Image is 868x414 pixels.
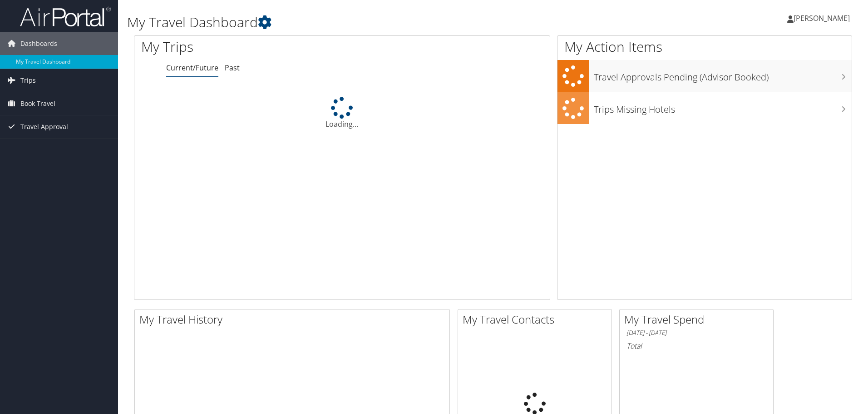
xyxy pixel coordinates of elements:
[794,13,850,23] span: [PERSON_NAME]
[20,115,68,138] span: Travel Approval
[594,66,852,84] h3: Travel Approvals Pending (Advisor Booked)
[557,92,852,125] a: Trips Missing Hotels
[626,341,766,351] h6: Total
[225,63,240,73] a: Past
[624,312,773,327] h2: My Travel Spend
[166,63,218,73] a: Current/Future
[141,37,370,56] h1: My Trips
[557,37,852,56] h1: My Action Items
[557,60,852,92] a: Travel Approvals Pending (Advisor Booked)
[20,92,55,115] span: Book Travel
[787,5,859,32] a: [PERSON_NAME]
[20,6,111,27] img: airportal-logo.png
[139,312,449,327] h2: My Travel History
[463,312,612,327] h2: My Travel Contacts
[127,13,615,32] h1: My Travel Dashboard
[20,69,36,92] span: Trips
[20,32,57,55] span: Dashboards
[594,99,852,116] h3: Trips Missing Hotels
[134,97,550,130] div: Loading...
[626,329,766,337] h6: [DATE] - [DATE]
